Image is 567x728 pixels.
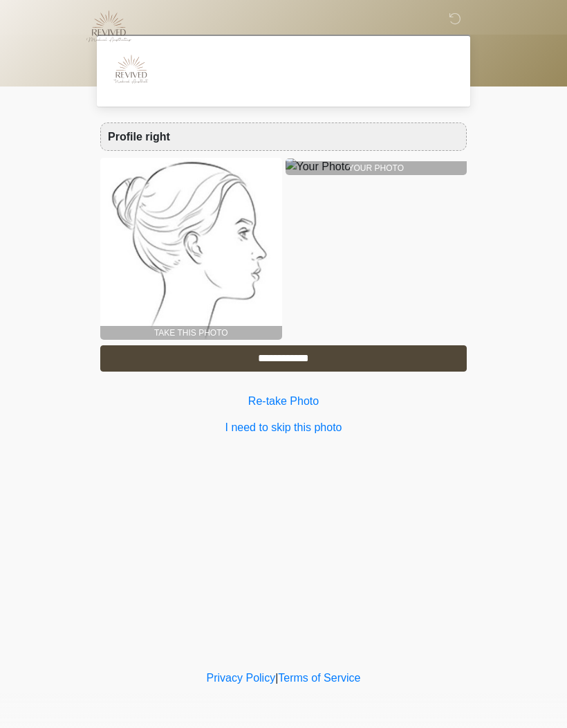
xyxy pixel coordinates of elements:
div: TAKE THIS PHOTO [100,326,282,340]
a: Terms of Service [278,672,360,684]
button: Re-take Photo [100,388,467,415]
a: | [275,672,278,684]
div: YOUR PHOTO [286,161,467,175]
img: Agent Avatar [111,48,152,90]
img: Logo [86,10,131,42]
h6: Profile right [108,130,459,143]
img: Your Photo [286,158,351,175]
img: 1629406217120-thumb-Profile_right.jpg [100,158,282,340]
a: Privacy Policy [207,672,276,684]
button: I need to skip this photo [100,415,467,441]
